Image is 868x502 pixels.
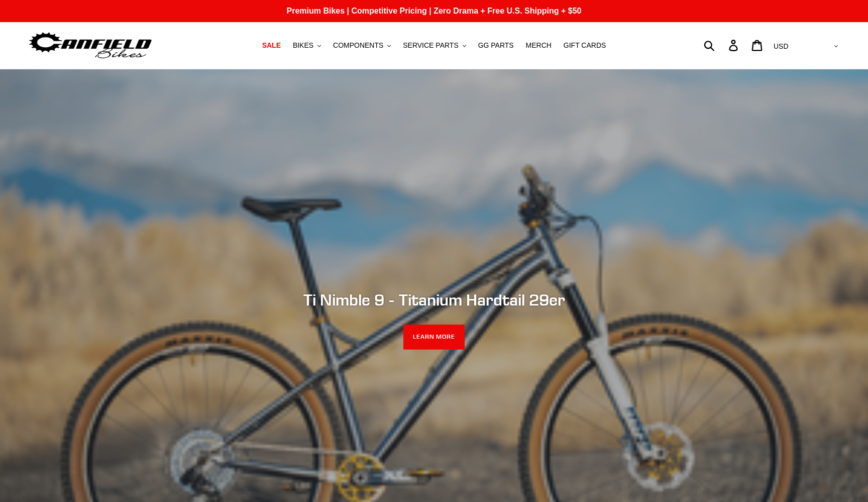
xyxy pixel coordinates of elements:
[398,39,471,52] button: SERVICE PARTS
[564,41,606,50] span: GIFT CARDS
[257,39,286,52] a: SALE
[709,34,735,56] input: Search
[403,41,458,50] span: SERVICE PARTS
[526,41,552,50] span: MERCH
[403,325,465,350] a: LEARN MORE
[328,39,396,52] button: COMPONENTS
[288,39,326,52] button: BIKES
[473,39,519,52] a: GG PARTS
[293,41,313,50] span: BIKES
[333,41,383,50] span: COMPONENTS
[521,39,557,52] a: MERCH
[559,39,611,52] a: GIFT CARDS
[28,30,153,61] img: Canfield Bikes
[160,290,708,310] h2: Ti Nimble 9 - Titanium Hardtail 29er
[262,41,281,50] span: SALE
[478,41,514,50] span: GG PARTS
